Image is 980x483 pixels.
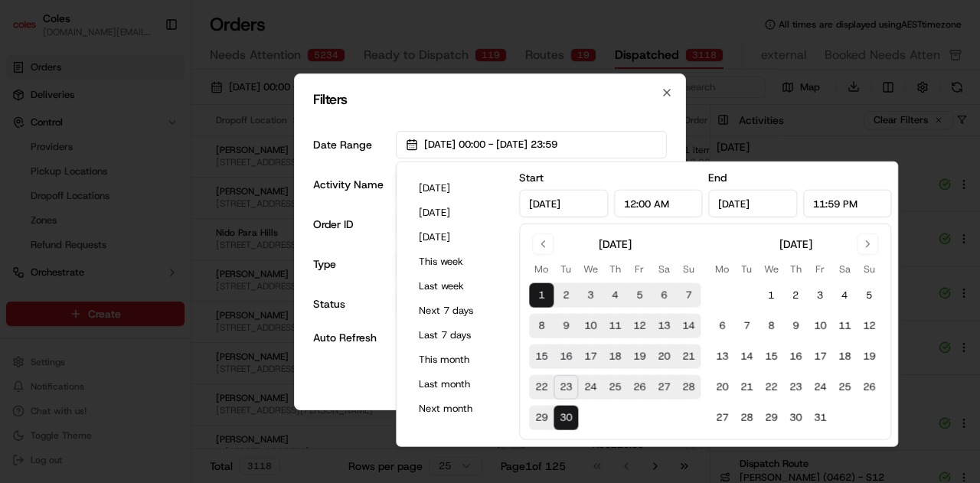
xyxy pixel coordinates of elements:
[832,375,857,400] button: 25
[578,283,603,308] button: 3
[783,283,808,308] button: 2
[708,171,727,184] label: End
[578,314,603,338] button: 10
[529,344,554,369] button: 15
[857,261,881,277] th: Sunday
[857,283,881,308] button: 5
[313,332,377,343] label: Auto Refresh
[710,314,734,338] button: 6
[412,227,504,248] button: [DATE]
[412,251,504,273] button: This week
[578,344,603,369] button: 17
[31,221,117,237] span: Knowledge Base
[857,233,878,255] button: Go to next month
[52,161,194,173] div: We're available if you need us!
[424,138,557,152] span: [DATE] 00:00 - [DATE] 23:59
[152,259,185,270] span: Pylon
[603,375,627,400] button: 25
[554,314,578,338] button: 9
[676,283,701,308] button: 7
[412,325,504,346] button: Last 7 days
[578,375,603,400] button: 24
[676,344,701,369] button: 21
[529,283,554,308] button: 1
[783,314,808,338] button: 9
[412,300,504,321] button: Next 7 days
[554,406,578,430] button: 30
[676,261,701,277] th: Sunday
[313,139,372,150] label: Date Range
[783,375,808,400] button: 23
[627,375,652,400] button: 26
[15,15,46,45] img: Nash
[412,374,504,395] button: Last month
[759,406,783,430] button: 29
[9,215,123,243] a: 📗Knowledge Base
[260,150,279,168] button: Start new chat
[396,131,667,158] button: [DATE] 00:00 - [DATE] 23:59
[532,233,554,255] button: Go to previous month
[808,406,832,430] button: 31
[857,344,881,369] button: 19
[412,349,504,370] button: This month
[808,375,832,400] button: 24
[412,398,504,419] button: Next month
[313,179,384,190] label: Activity Name
[734,261,759,277] th: Tuesday
[603,344,627,369] button: 18
[710,344,734,369] button: 13
[783,261,808,277] th: Thursday
[108,258,185,270] a: Powered byPylon
[759,344,783,369] button: 15
[710,375,734,400] button: 20
[652,314,676,338] button: 13
[519,171,544,184] label: Start
[15,223,28,235] div: 📗
[803,190,892,217] input: Time
[857,375,881,400] button: 26
[603,283,627,308] button: 4
[779,237,812,252] div: [DATE]
[627,314,652,338] button: 12
[519,190,608,217] input: Date
[52,145,251,161] div: Start new chat
[627,261,652,277] th: Friday
[708,190,797,217] input: Date
[40,98,276,114] input: Got a question? Start typing here...
[710,261,734,277] th: Monday
[759,261,783,277] th: Wednesday
[554,283,578,308] button: 2
[529,375,554,400] button: 22
[759,283,783,308] button: 1
[832,344,857,369] button: 18
[808,283,832,308] button: 3
[614,190,703,217] input: Time
[554,261,578,277] th: Tuesday
[808,344,832,369] button: 17
[145,221,246,237] span: API Documentation
[603,261,627,277] th: Thursday
[734,344,759,369] button: 14
[832,314,857,338] button: 11
[676,314,701,338] button: 14
[313,219,354,230] label: Order ID
[529,406,554,430] button: 29
[734,314,759,338] button: 7
[123,215,252,243] a: 💻API Documentation
[857,314,881,338] button: 12
[627,344,652,369] button: 19
[129,223,142,235] div: 💻
[832,283,857,308] button: 4
[313,299,345,309] label: Status
[599,237,632,252] div: [DATE]
[529,261,554,277] th: Monday
[652,375,676,400] button: 27
[313,93,667,106] h2: Filters
[734,406,759,430] button: 28
[15,145,43,173] img: 1736555255976-a54dd68f-1ca7-489b-9aae-adbdc363a1c4
[676,375,701,400] button: 28
[783,344,808,369] button: 16
[15,60,279,85] p: Welcome 👋
[554,375,578,400] button: 23
[759,314,783,338] button: 8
